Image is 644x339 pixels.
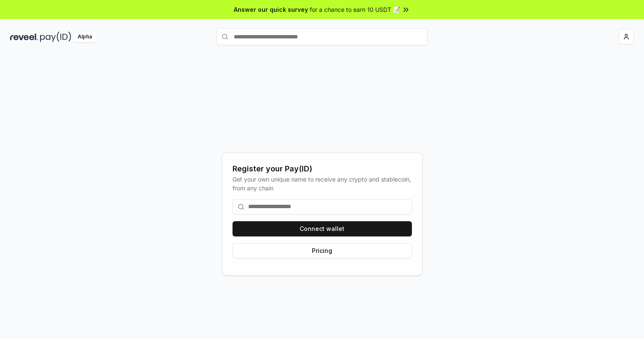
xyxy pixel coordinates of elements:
span: Answer our quick survey [234,5,308,14]
img: pay_id [40,32,71,42]
button: Pricing [233,243,412,258]
div: Get your own unique name to receive any crypto and stablecoin, from any chain [233,175,412,193]
button: Connect wallet [233,221,412,236]
div: Register your Pay(ID) [233,163,412,175]
img: reveel_dark [10,32,38,42]
div: Alpha [73,32,97,42]
span: for a chance to earn 10 USDT 📝 [310,5,400,14]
